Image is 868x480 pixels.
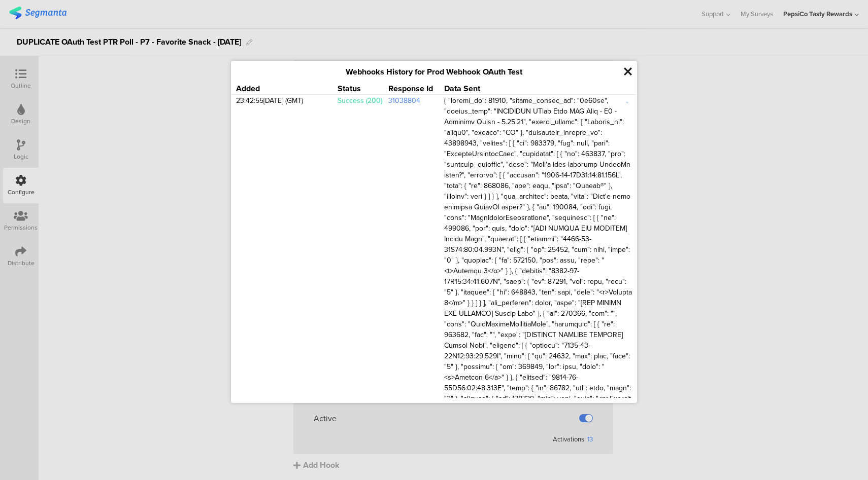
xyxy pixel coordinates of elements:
div: Webhooks History for Prod Webhook OAuth Test [246,66,622,78]
div: Success (200) [338,95,388,106]
div: Response Id [388,83,444,94]
div: - [622,95,632,107]
div: Added [236,83,338,94]
div: Status [338,83,388,94]
a: 31038804 [388,95,420,106]
div: Data Sent [444,83,632,94]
